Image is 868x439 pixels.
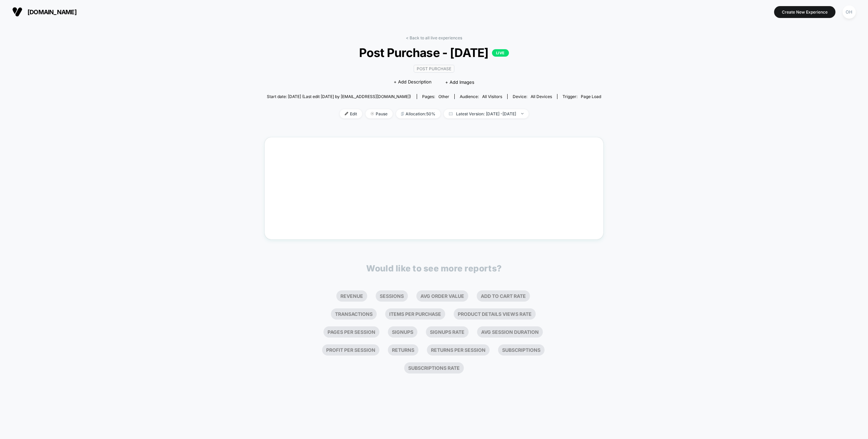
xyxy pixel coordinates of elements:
[482,94,502,99] span: All Visitors
[581,94,601,99] span: Page Load
[422,94,449,99] div: Pages:
[426,326,469,338] li: Signups Rate
[498,344,545,356] li: Subscriptions
[376,290,408,302] li: Sessions
[336,290,367,302] li: Revenue
[340,109,362,118] span: Edit
[444,109,529,118] span: Latest Version: [DATE] - [DATE]
[12,7,22,17] img: Visually logo
[267,94,411,99] span: Start date: [DATE] (Last edit [DATE] by [EMAIL_ADDRESS][DOMAIN_NAME])
[401,112,404,116] img: rebalance
[323,326,379,338] li: Pages Per Session
[394,79,432,85] span: + Add Description
[366,263,502,273] p: Would like to see more reports?
[396,109,440,118] span: Allocation: 50%
[454,308,536,320] li: Product Details Views Rate
[521,113,524,114] img: end
[385,308,445,320] li: Items Per Purchase
[10,6,79,17] button: [DOMAIN_NAME]
[843,5,856,19] div: OH
[563,94,601,99] div: Trigger:
[492,49,509,57] p: LIVE
[445,79,474,85] span: + Add Images
[388,344,418,356] li: Returns
[507,94,557,99] span: Device:
[460,94,502,99] div: Audience:
[841,5,858,19] button: OH
[406,35,462,40] a: < Back to all live experiences
[477,290,530,302] li: Add To Cart Rate
[774,6,835,18] button: Create New Experience
[388,326,417,338] li: Signups
[322,344,379,356] li: Profit Per Session
[414,65,454,73] span: Post Purchase
[427,344,490,356] li: Returns Per Session
[531,94,552,99] span: all devices
[345,112,348,115] img: edit
[477,326,543,338] li: Avg Session Duration
[404,362,464,374] li: Subscriptions Rate
[27,8,77,16] span: [DOMAIN_NAME]
[331,308,377,320] li: Transactions
[283,45,585,60] span: Post Purchase - [DATE]
[438,94,449,99] span: other
[416,290,468,302] li: Avg Order Value
[449,112,453,115] img: calendar
[366,109,393,118] span: Pause
[371,112,374,115] img: end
